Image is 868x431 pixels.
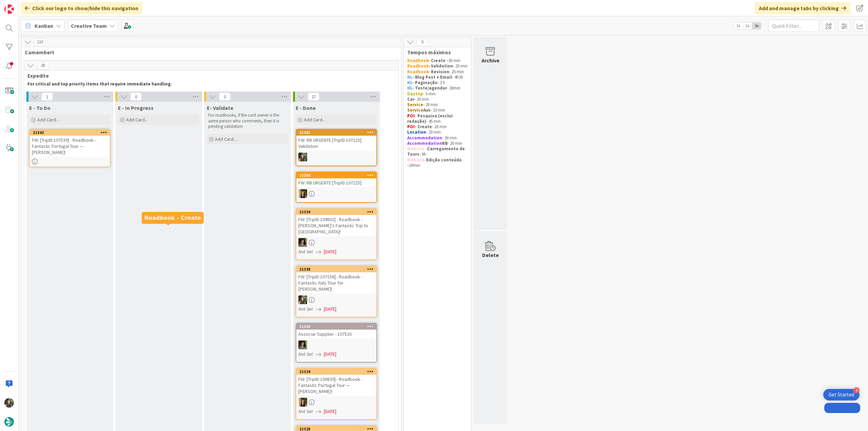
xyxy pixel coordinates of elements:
a: 21334FW: [TripID:109802] - Roadbook - [PERSON_NAME]'s Fantastic Trip to [GEOGRAPHIC_DATA]!MSNot S... [296,208,377,260]
div: MS [296,340,376,349]
span: 0 [130,93,142,101]
div: 21324FW: [TripID:100830] - Roadbook - Fantastic Portugal Tour — [PERSON_NAME]! [296,369,376,396]
span: 0 [417,38,428,46]
p: - 3 h [407,80,468,85]
span: E - Done [296,104,316,111]
span: 3x [752,22,761,29]
div: SP [296,398,376,407]
strong: Location [407,129,426,135]
img: MS [298,238,307,247]
div: 21361FW: RB URGENTE [TripID:107225] Validation [296,130,376,151]
div: FW: RB URGENTE [TripID:107225] [296,178,376,187]
a: 21339Associar Supplier - 107520MSNot Set[DATE] [296,323,377,363]
i: Not Set [298,351,313,357]
img: IG [298,295,307,304]
div: IG [296,295,376,304]
strong: - Revision [428,69,449,75]
strong: Car [407,96,414,102]
p: 30 min [407,58,468,63]
span: Add Card... [304,117,325,123]
h5: Roadbook - Create [144,215,201,221]
p: - 20 min [407,124,468,130]
strong: NL [407,80,412,85]
div: IG [296,153,376,161]
span: E - In Progress [118,104,154,111]
i: Not Set [298,249,313,255]
span: 2x [743,22,752,29]
strong: POI [407,124,415,130]
div: Archive [481,56,499,64]
strong: - Create - [428,58,448,63]
p: - 5 min [407,91,468,97]
p: - 25 min [407,69,468,75]
strong: Service [407,107,423,113]
strong: Website [407,157,425,163]
span: Add Card... [126,117,148,123]
strong: Carregamento de Tours [407,146,466,157]
div: Delete [482,251,499,259]
div: 21338FW: [TripID:107156] - Roadbook - Fantastic Italy Tour for [PERSON_NAME]! [296,266,376,293]
div: Add and manage tabs by clicking [755,2,850,14]
p: For roadbooks, if the card owner is the same person who comments, then it is pending validation [208,113,287,129]
div: 4 [853,387,860,393]
div: 21361 [296,130,376,136]
span: [DATE] [324,248,336,255]
div: 21339 [299,324,376,329]
strong: Daytrip [407,91,423,97]
a: 21338FW: [TripID:107156] - Roadbook - Fantastic Italy Tour for [PERSON_NAME]!IGNot Set[DATE] [296,266,377,317]
strong: - Create [415,124,432,130]
strong: - Pesquisa (exclui redação) [407,113,454,124]
div: MS [296,238,376,247]
strong: POI [407,113,415,119]
strong: - Paginação [412,80,437,85]
p: - 20 min [407,102,468,107]
div: 21361 [299,130,376,135]
strong: NL [407,85,412,91]
a: 21361FW: RB URGENTE [TripID:107225] ValidationIG [296,129,377,166]
strong: Roadbook [407,58,428,63]
div: FW: [TripID:100830] - Roadbook - Fantastic Portugal Tour — [PERSON_NAME]! [296,375,376,396]
strong: Website [407,146,425,152]
strong: Accommodation [407,135,442,141]
img: Visit kanbanzone.com [4,4,14,14]
div: FW: [TripID:109802] - Roadbook - [PERSON_NAME]'s Fantastic Trip to [GEOGRAPHIC_DATA]! [296,215,376,236]
div: 21363 [33,130,110,135]
span: 110 [34,38,46,46]
strong: For critical and top priority items that require immediate handling. [27,81,172,87]
strong: - Validation [428,63,453,69]
div: Click our logo to show/hide this navigation [21,2,142,14]
b: Creative Team [71,22,107,29]
div: 21339Associar Supplier - 107520 [296,324,376,338]
span: Camembert [25,49,393,56]
img: IG [4,398,14,408]
span: Add Card... [215,136,237,142]
div: 21334FW: [TripID:109802] - Roadbook - [PERSON_NAME]'s Fantastic Trip to [GEOGRAPHIC_DATA]! [296,209,376,236]
span: Tempos máximos [407,49,462,56]
div: 21324 [296,369,376,375]
img: avatar [4,417,14,427]
span: [DATE] [324,408,336,415]
a: 21324FW: [TripID:100830] - Roadbook - Fantastic Portugal Tour — [PERSON_NAME]!SPNot Set[DATE] [296,368,377,420]
span: E- Validate [207,104,233,111]
strong: Aux [423,107,431,113]
div: 21334 [296,209,376,215]
strong: Accommodation [407,140,442,146]
div: 21358FW: RB URGENTE [TripID:107225] [296,172,376,187]
p: - 20 min [407,63,468,69]
div: SP [296,189,376,198]
div: FW: [TripID:107156] - Roadbook - Fantastic Italy Tour for [PERSON_NAME]! [296,272,376,293]
span: Expedite [27,72,390,79]
div: 21324 [299,369,376,374]
span: 1 [41,93,53,101]
div: Get Started [829,391,854,398]
div: Associar Supplier - 107520 [296,330,376,338]
div: FW: [TripID:107539] - Roadbook - Fantastic Portugal Tour — [PERSON_NAME]! [30,136,110,157]
div: 21363FW: [TripID:107539] - Roadbook - Fantastic Portugal Tour — [PERSON_NAME]! [30,130,110,157]
img: IG [298,153,307,161]
strong: RB [442,140,448,146]
div: 21338 [296,266,376,272]
input: Quick Filter... [768,20,819,32]
span: Kanban [35,22,53,30]
span: 28 [37,61,48,70]
span: 1x [734,22,743,29]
